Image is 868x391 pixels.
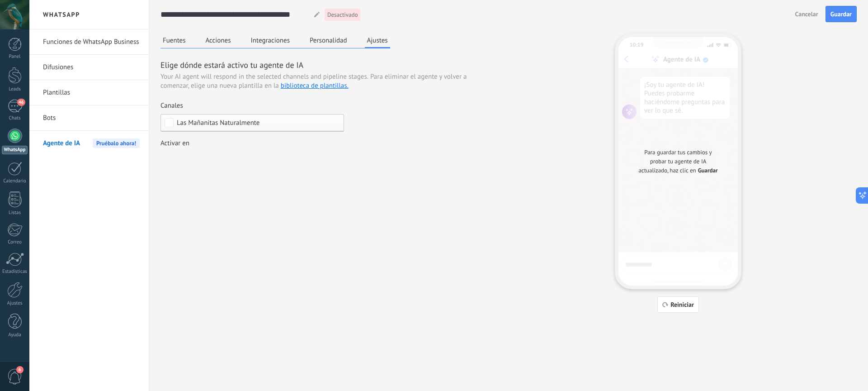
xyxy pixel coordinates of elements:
[830,11,852,17] span: Guardar
[160,101,183,110] span: Canales
[307,33,349,47] button: Personalidad
[43,55,140,80] a: Difusiones
[365,33,390,48] button: Ajustes
[2,86,28,92] div: Leads
[2,239,28,245] div: Correo
[43,29,140,55] a: Funciones de WhatsApp Business
[43,105,140,131] a: Bots
[160,33,188,47] button: Fuentes
[638,148,712,174] span: Para guardar tus cambios y probar tu agente de IA actualizado, haz clic en
[2,332,28,338] div: Ayuda
[43,131,140,156] a: Agente de IAPruébalo ahora!
[2,210,28,216] div: Listas
[2,178,28,184] div: Calendario
[791,7,822,21] button: Cancelar
[281,81,349,90] a: biblioteca de plantillas.
[2,269,28,275] div: Estadísticas
[29,131,149,156] li: Agente de IA
[43,131,80,156] span: Agente de IA
[657,296,699,313] button: Reiniciar
[2,146,28,154] div: WhatsApp
[327,10,358,19] span: Desactivado
[43,80,140,105] a: Plantillas
[17,99,25,106] span: 46
[826,6,857,22] button: Guardar
[93,138,140,148] span: Pruébalo ahora!
[698,166,718,175] span: Guardar
[2,115,28,121] div: Chats
[249,33,292,47] button: Integraciones
[29,105,149,131] li: Bots
[2,300,28,306] div: Ajustes
[203,33,233,47] button: Acciones
[160,59,488,71] h3: Elige dónde estará activo tu agente de IA
[795,11,818,17] span: Cancelar
[670,301,694,308] span: Reiniciar
[29,29,149,55] li: Funciones de WhatsApp Business
[160,72,368,81] span: Your AI agent will respond in the selected channels and pipeline stages.
[160,139,189,148] span: Activar en
[2,54,28,60] div: Panel
[29,55,149,80] li: Difusiones
[29,80,149,105] li: Plantillas
[177,119,259,126] span: Las Mañanitas Naturalmente
[16,366,24,373] span: 6
[160,72,467,90] span: Para eliminar el agente y volver a comenzar, elige una nueva plantilla en la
